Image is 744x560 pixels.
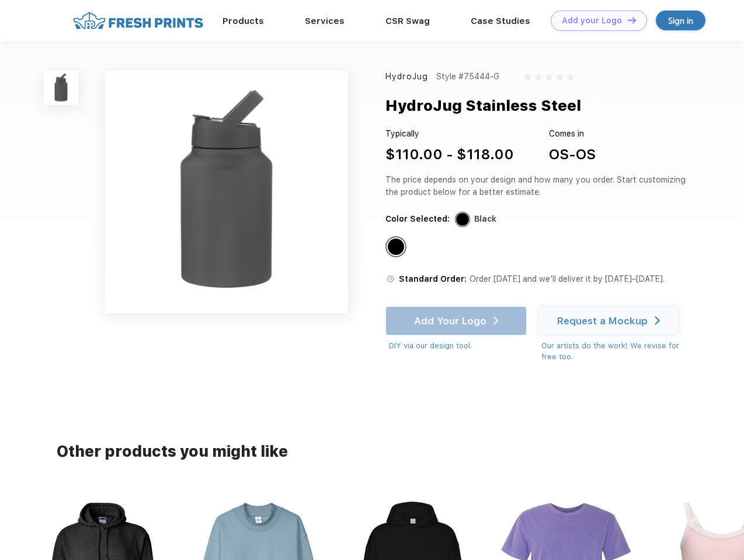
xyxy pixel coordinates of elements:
div: OS-OS [549,144,596,165]
img: gray_star.svg [556,73,563,80]
a: Sign in [656,10,705,30]
img: gray_star.svg [567,73,574,80]
div: Style #75444-G [436,71,499,83]
div: Our artists do the work! We revise for free too. [541,340,690,363]
div: DIY via our design tool. [389,340,527,352]
img: DT [628,17,636,23]
img: gray_star.svg [535,73,542,80]
div: Other products you might like [57,440,687,463]
div: HydroJug Stainless Steel [385,94,581,117]
div: Request a Mockup [557,315,648,327]
img: standard order [385,274,396,284]
div: Black [474,213,496,225]
img: gray_star.svg [545,73,552,80]
div: HydroJug [385,71,428,83]
img: gray_star.svg [524,73,531,80]
img: func=resize&h=640 [105,71,348,313]
a: Products [222,16,264,26]
img: func=resize&h=100 [44,71,78,105]
span: Order [DATE] and we’ll deliver it by [DATE]–[DATE]. [470,274,665,283]
div: Black [388,239,404,255]
div: Add your Logo [562,16,622,26]
img: white arrow [655,316,660,325]
div: Color Selected: [385,213,450,225]
div: $110.00 - $118.00 [385,144,514,165]
div: The price depends on your design and how many you order. Start customizing the product below for ... [385,174,690,198]
div: Comes in [549,128,596,140]
span: Standard Order: [399,274,467,283]
div: Sign in [668,14,693,27]
img: fo%20logo%202.webp [69,10,207,31]
div: Typically [385,128,514,140]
